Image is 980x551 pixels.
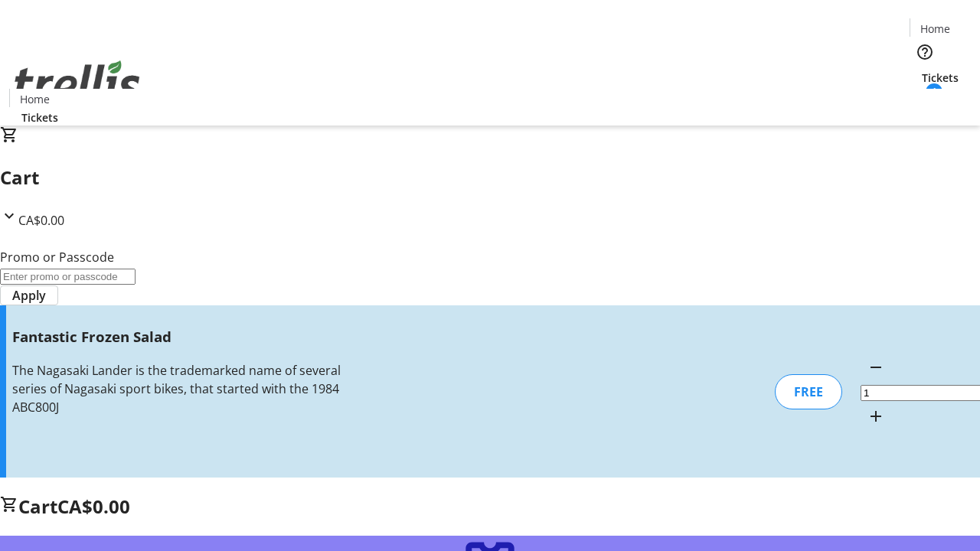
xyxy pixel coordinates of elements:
img: Orient E2E Organization WaCTkDsiJL's Logo [9,44,145,120]
div: FREE [775,374,842,409]
div: The Nagasaki Lander is the trademarked name of several series of Nagasaki sport bikes, that start... [12,361,347,416]
span: Apply [12,286,46,305]
span: Tickets [922,70,959,86]
a: Tickets [9,109,70,126]
button: Decrement by one [861,352,891,383]
a: Home [910,21,959,37]
a: Tickets [910,70,971,86]
span: Tickets [21,109,58,126]
h3: Fantastic Frozen Salad [12,326,347,347]
span: CA$0.00 [18,212,64,229]
span: Home [20,91,50,107]
span: Home [920,21,950,37]
button: Help [910,37,940,67]
button: Cart [910,86,940,116]
button: Increment by one [861,401,891,432]
a: Home [10,91,59,107]
span: CA$0.00 [57,494,130,519]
